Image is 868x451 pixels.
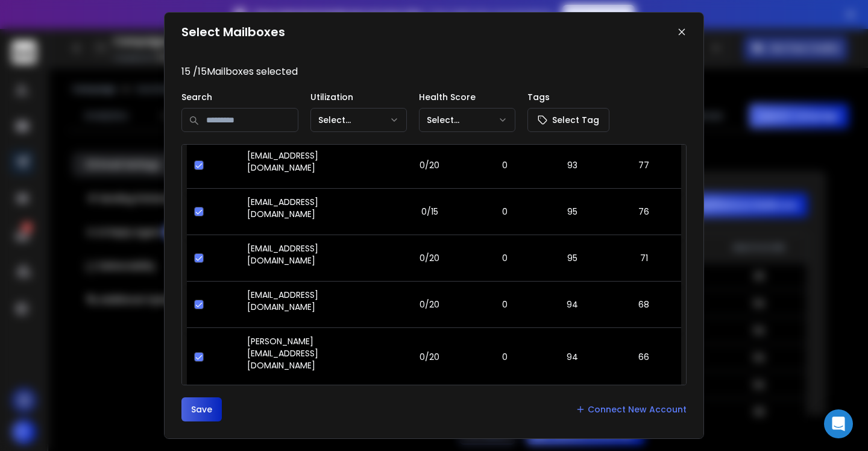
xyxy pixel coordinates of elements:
td: 0/15 [388,188,472,235]
p: 0 [479,252,530,264]
button: Save [181,397,222,421]
button: Select... [310,108,407,132]
div: Open Intercom Messenger [824,409,853,438]
td: 0/20 [388,327,472,386]
p: Utilization [310,91,407,103]
p: [PERSON_NAME][EMAIL_ADDRESS][DOMAIN_NAME] [247,335,380,371]
td: 68 [607,281,681,327]
p: Search [181,91,298,103]
p: Health Score [419,91,515,103]
td: 93 [538,142,607,188]
a: Connect New Account [576,403,687,415]
td: 66 [607,327,681,386]
td: 76 [607,188,681,235]
p: 0 [479,351,530,363]
td: 95 [538,188,607,235]
td: 71 [607,235,681,281]
p: [EMAIL_ADDRESS][DOMAIN_NAME] [247,196,380,220]
p: Tags [527,91,609,103]
td: 77 [607,142,681,188]
p: 0 [479,159,530,171]
td: 0/20 [388,281,472,327]
h1: Select Mailboxes [181,24,285,40]
td: 95 [538,235,607,281]
button: Select... [419,108,515,132]
p: [EMAIL_ADDRESS][DOMAIN_NAME] [247,289,380,313]
p: [EMAIL_ADDRESS][DOMAIN_NAME] [247,150,380,174]
td: 0/20 [388,235,472,281]
p: 15 / 15 Mailboxes selected [181,65,687,79]
p: [EMAIL_ADDRESS][DOMAIN_NAME] [247,242,380,266]
td: 94 [538,327,607,386]
button: Select Tag [527,108,609,132]
p: 0 [479,206,530,218]
td: 94 [538,281,607,327]
p: 0 [479,298,530,311]
td: 0/20 [388,142,472,188]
